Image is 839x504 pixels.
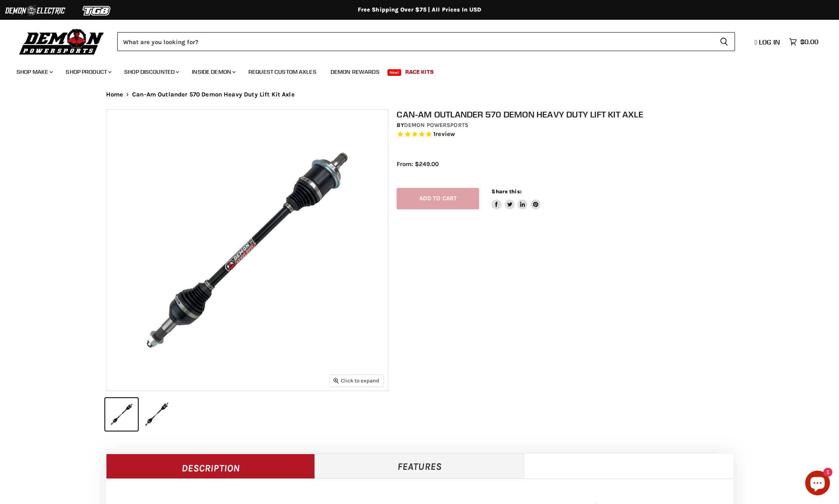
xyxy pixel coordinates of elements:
a: Log in [751,38,785,46]
button: Click to expand [330,375,383,386]
a: Demon Rewards [324,63,386,80]
a: Shop Discounted [118,63,184,80]
button: IMAGE thumbnail [105,398,138,431]
a: Request Custom Axles [242,63,323,80]
img: IMAGE [106,110,388,391]
a: Race Kits [399,63,440,80]
nav: Breadcrumbs [90,91,750,98]
inbox-online-store-chat: Shopify online store chat [803,471,832,497]
a: Inside Demon [186,63,241,80]
div: by [397,121,742,130]
span: Log in [759,38,780,46]
h1: Can-Am Outlander 570 Demon Heavy Duty Lift Kit Axle [397,109,742,120]
img: TGB Logo 2 [66,3,128,19]
ul: Main menu [10,60,816,80]
button: Search [713,32,735,51]
span: Share this: [492,188,521,195]
span: Click to expand [333,377,379,384]
img: Demon Electric Logo 2 [4,3,66,19]
a: Home [106,91,123,98]
span: 1 reviews [433,130,455,138]
a: $0.00 [785,36,822,48]
a: Features [315,454,524,478]
span: review [435,130,455,138]
img: Demon Powersports [17,27,107,56]
a: Shop Make [10,63,58,80]
a: Shop Product [59,63,116,80]
span: New! [388,69,402,76]
a: Demon Powersports [404,122,468,129]
span: Can-Am Outlander 570 Demon Heavy Duty Lift Kit Axle [132,91,295,98]
input: Search [117,32,713,51]
button: IMAGE thumbnail [140,398,173,431]
span: From: $249.00 [397,160,439,168]
span: $0.00 [800,38,818,46]
a: Description [106,454,315,478]
aside: Share this: [492,188,541,210]
span: Rated 5.0 out of 5 stars 1 reviews [397,130,742,139]
form: Product [117,32,735,51]
div: Free Shipping Over $75 | All Prices In USD [90,6,750,14]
